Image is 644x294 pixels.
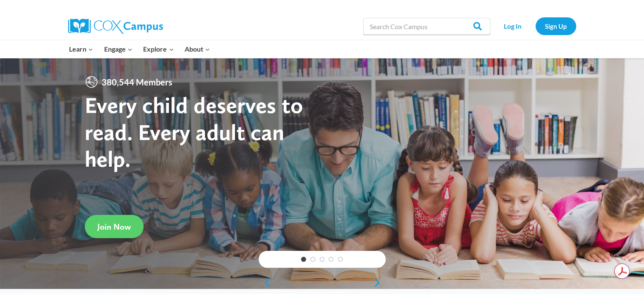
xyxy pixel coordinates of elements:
a: previous [259,278,271,288]
a: 3 [320,257,325,262]
strong: Every child deserves to read. Every adult can help. [85,91,303,172]
span: Engage [104,44,133,55]
nav: Primary Navigation [64,40,216,58]
span: 380,544 Members [98,75,176,89]
a: 4 [329,257,334,262]
a: 5 [338,257,343,262]
a: 2 [310,257,315,262]
a: Sign Up [536,17,576,35]
span: Learn [69,44,93,55]
a: Join Now [85,215,144,238]
a: next [373,278,386,288]
input: Search Cox Campus [363,18,490,35]
img: Cox Campus [68,19,163,34]
nav: Secondary Navigation [495,17,576,35]
div: content slider buttons [259,274,386,291]
span: Explore [143,44,174,55]
a: Log In [495,17,531,35]
a: 1 [301,257,306,262]
span: Join Now [97,222,131,232]
span: About [185,44,210,55]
